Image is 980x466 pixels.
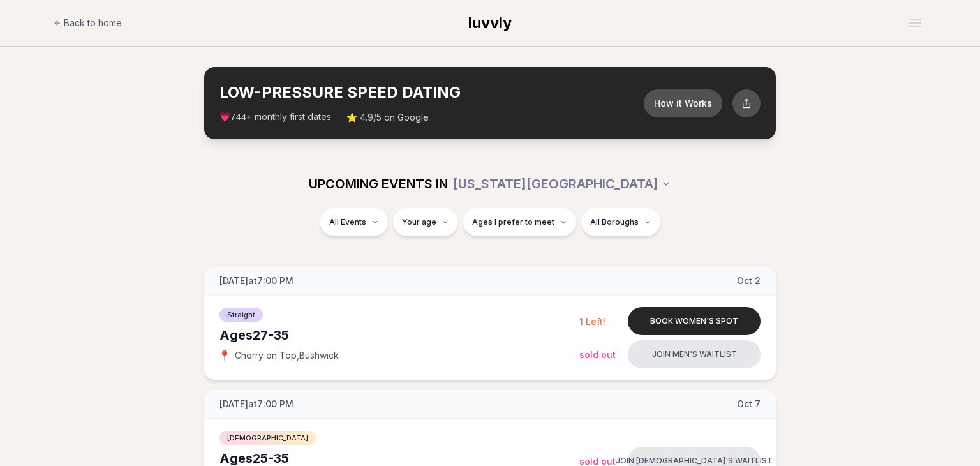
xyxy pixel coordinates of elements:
span: Back to home [64,17,122,29]
span: UPCOMING EVENTS IN [309,175,448,193]
button: Open menu [903,13,926,33]
button: All Boroughs [581,208,660,236]
button: [US_STATE][GEOGRAPHIC_DATA] [453,170,671,198]
button: Join men's waitlist [628,340,761,368]
span: [DEMOGRAPHIC_DATA] [219,431,316,445]
a: luvvly [468,13,512,33]
button: Book women's spot [628,307,761,335]
span: 744 [230,112,246,123]
span: Oct 7 [737,398,761,410]
span: Straight [219,308,263,322]
span: 1 Left! [579,316,605,327]
span: 📍 [219,350,230,361]
h2: LOW-PRESSURE SPEED DATING [219,82,644,103]
button: All Events [320,208,388,236]
button: Ages I prefer to meet [463,208,576,236]
button: Your age [393,208,458,236]
span: All Boroughs [590,217,639,227]
span: Ages I prefer to meet [472,217,554,227]
span: 💗 + monthly first dates [219,110,331,124]
a: Back to home [54,10,122,36]
span: Oct 2 [737,274,761,287]
button: How it Works [644,89,722,117]
span: All Events [329,217,366,227]
span: Sold Out [579,349,616,360]
span: Cherry on Top , Bushwick [235,349,339,362]
span: [DATE] at 7:00 PM [219,398,293,410]
div: Ages 27-35 [219,326,579,344]
span: ⭐ 4.9/5 on Google [346,111,429,124]
span: luvvly [468,13,512,32]
span: [DATE] at 7:00 PM [219,274,293,287]
span: Your age [402,217,436,227]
